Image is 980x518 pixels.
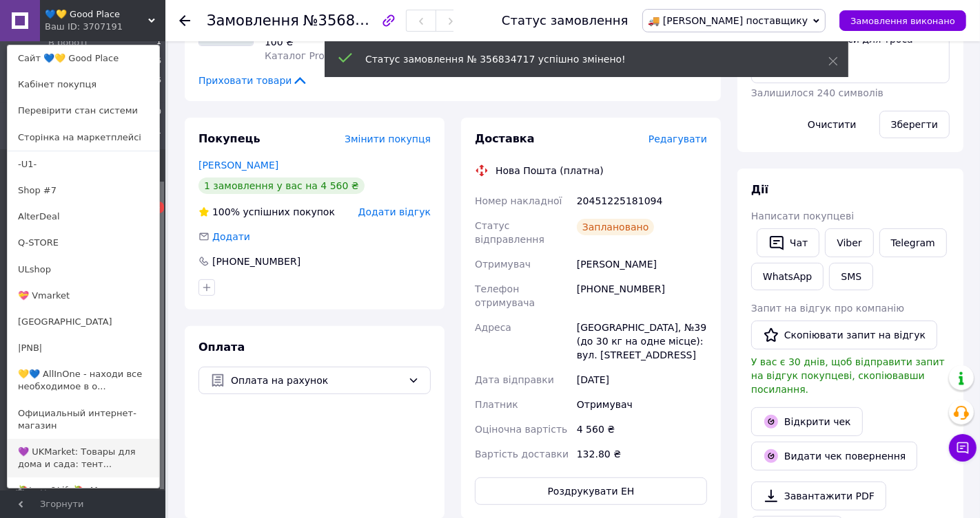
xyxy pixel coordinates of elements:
[475,449,569,460] span: Вартість доставки
[751,10,950,83] textarea: 4 шт 2,2х1,45 молочні, на петлях + по низу люверси для троса
[751,263,824,290] a: WhatsApp
[475,195,562,206] span: Номер накладної
[365,52,794,66] div: Статус замовлення № 356834717 успішно змінено!
[8,283,159,309] a: 💝 Vmarket
[8,177,159,204] a: Shop #7
[574,442,710,466] div: 132.80 ₴
[8,230,159,256] a: Q-STORE
[475,132,535,145] span: Доставка
[198,341,245,354] span: Оплата
[211,255,302,268] div: [PHONE_NUMBER]
[198,205,335,219] div: успішних покупок
[212,231,250,242] span: Додати
[879,228,947,257] a: Telegram
[8,204,159,230] a: AlterDeal
[8,309,159,335] a: [GEOGRAPHIC_DATA]
[649,15,808,26] span: 🚚 [PERSON_NAME] поставщику
[475,399,518,410] span: Платник
[8,335,159,361] a: |PNB|
[751,321,937,349] button: Скопіювати запит на відгук
[577,219,655,235] div: Заплановано
[574,392,710,417] div: Отримувач
[502,14,629,28] div: Статус замовлення
[8,257,159,283] a: ULshop
[475,424,567,435] span: Оціночна вартість
[850,16,955,26] span: Замовлення виконано
[345,133,431,144] span: Змінити покупця
[574,315,710,367] div: [GEOGRAPHIC_DATA], №39 (до 30 кг на одне місце): вул. [STREET_ADDRESS]
[179,14,190,28] div: Повернутися назад
[879,111,950,138] button: Зберегти
[574,367,710,392] div: [DATE]
[475,374,554,385] span: Дата відправки
[358,206,431,217] span: Додати відгук
[8,125,159,151] a: Сторінка на маркетплейсі
[231,373,402,388] span: Оплата на рахунок
[8,400,159,439] a: Официальный интернет-магазин
[156,36,161,49] span: 1
[8,72,159,98] a: Кабінет покупця
[751,303,904,314] span: Запит на відгук про компанію
[8,151,159,177] a: -U1-
[649,133,707,144] span: Редагувати
[8,477,159,516] a: 🍓Love&Life🍓: Мир Здоровья 💋
[198,177,365,194] div: 1 замовлення у вас на 4 560 ₴
[207,12,299,29] span: Замовлення
[839,10,966,31] button: Замовлення виконано
[198,160,278,171] a: [PERSON_NAME]
[8,98,159,124] a: Перевірити стан системи
[751,183,768,196] span: Дії
[949,434,977,462] button: Чат з покупцем
[574,277,710,315] div: [PHONE_NUMBER]
[475,322,511,333] span: Адреса
[751,407,863,436] a: Відкрити чек
[8,361,159,400] a: 💛💙 AllInOne - находи все необходимое в о...
[751,87,884,98] span: Залишилося 240 символів
[198,132,261,145] span: Покупець
[751,211,854,222] span: Написати покупцеві
[48,36,87,49] span: В роботі
[475,259,531,270] span: Отримувач
[265,50,396,61] span: Каталог ProSale: 598.40 ₴
[796,111,868,138] button: Очистити
[757,228,819,257] button: Чат
[45,8,148,21] span: 💙💛 Good Place
[475,283,535,308] span: Телефон отримувача
[8,45,159,72] a: Сайт 💙💛 Good Place
[574,188,710,213] div: 20451225181094
[574,417,710,442] div: 4 560 ₴
[45,21,103,33] div: Ваш ID: 3707191
[8,439,159,477] a: 💜 UKMarket: Товары для дома и сада: тент...
[574,252,710,277] div: [PERSON_NAME]
[475,220,544,245] span: Статус відправлення
[265,35,405,49] div: 100 ₴
[825,228,873,257] a: Viber
[829,263,873,290] button: SMS
[492,164,607,177] div: Нова Пошта (платна)
[751,482,886,510] a: Завантажити PDF
[751,442,917,471] button: Видати чек повернення
[303,12,401,29] span: №356834717
[198,74,308,87] span: Приховати товари
[212,206,240,217] span: 100%
[475,477,707,505] button: Роздрукувати ЕН
[751,356,945,395] span: У вас є 30 днів, щоб відправити запит на відгук покупцеві, скопіювавши посилання.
